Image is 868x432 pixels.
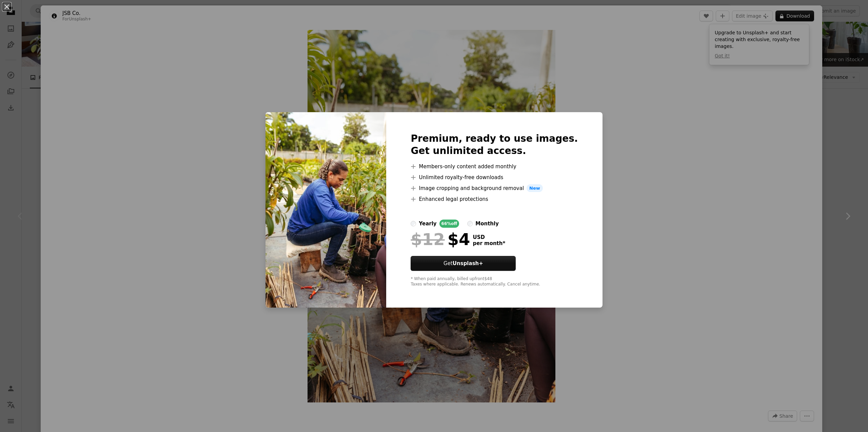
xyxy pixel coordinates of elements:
[411,230,445,248] span: $12
[411,230,470,248] div: $4
[411,162,578,171] li: Members-only content added monthly
[411,173,578,182] li: Unlimited royalty-free downloads
[265,112,386,308] img: premium_photo-1680322466815-29163dcf6c81
[473,240,505,246] span: per month *
[411,133,578,157] h2: Premium, ready to use images. Get unlimited access.
[475,220,499,228] div: monthly
[411,256,516,271] button: GetUnsplash+
[527,184,543,192] span: New
[467,221,473,226] input: monthly
[411,184,578,192] li: Image cropping and background removal
[439,220,459,228] div: 66% off
[453,260,483,266] strong: Unsplash+
[473,234,505,240] span: USD
[411,195,578,203] li: Enhanced legal protections
[419,220,436,228] div: yearly
[411,221,416,226] input: yearly66%off
[411,276,578,287] div: * When paid annually, billed upfront $48 Taxes where applicable. Renews automatically. Cancel any...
